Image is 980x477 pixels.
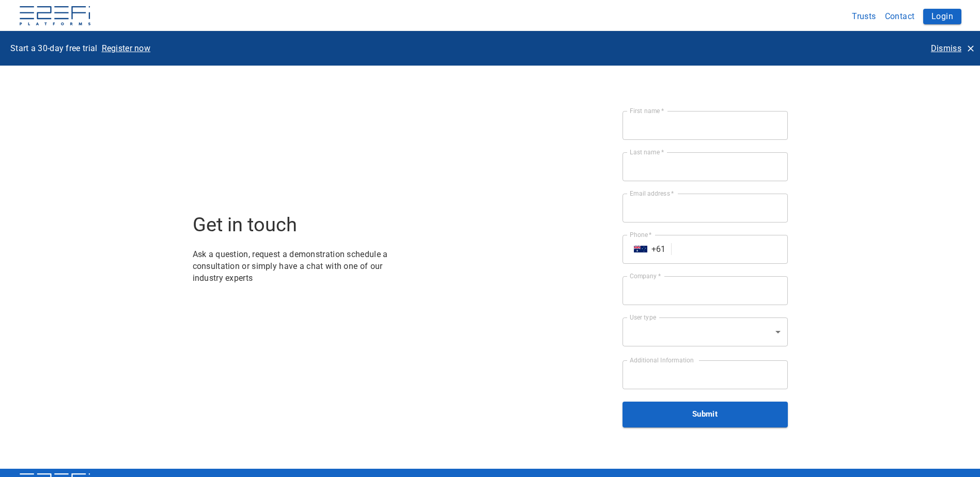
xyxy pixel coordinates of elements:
p: Ask a question, request a demonstration schedule a consultation or simply have a chat with one of... [193,248,399,284]
button: Dismiss [927,39,978,57]
button: Register now [98,39,155,57]
h3: Get in touch [193,213,399,236]
label: Email address [630,189,674,198]
label: Phone [630,230,652,239]
img: Australia [634,246,647,252]
p: Dismiss [931,42,961,54]
p: Register now [102,42,151,54]
button: Select country [630,239,651,260]
button: Submit [623,402,788,427]
label: Last name [630,148,664,156]
label: Additional Information [630,356,694,364]
label: User type [630,313,656,322]
label: First name [630,106,664,115]
p: Start a 30-day free trial [10,42,98,54]
label: Company [630,272,661,280]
